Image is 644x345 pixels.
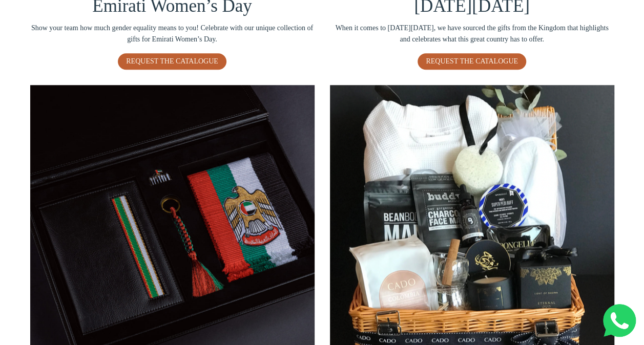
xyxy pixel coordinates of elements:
span: When it comes to [DATE][DATE], we have sourced the gifts from the Kingdom that highlights and cel... [330,23,614,46]
span: Company name [292,43,343,51]
span: Number of gifts [292,85,341,93]
span: Last name [292,1,325,9]
a: REQUEST THE CATALOGUE [418,53,526,70]
span: REQUEST THE CATALOGUE [426,57,518,65]
span: REQUEST THE CATALOGUE [126,57,218,65]
span: Show your team how much gender equality means to you! Celebrate with our unique collection of gif... [30,23,315,46]
img: Whatsapp [603,304,636,337]
a: REQUEST THE CATALOGUE [118,53,226,70]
